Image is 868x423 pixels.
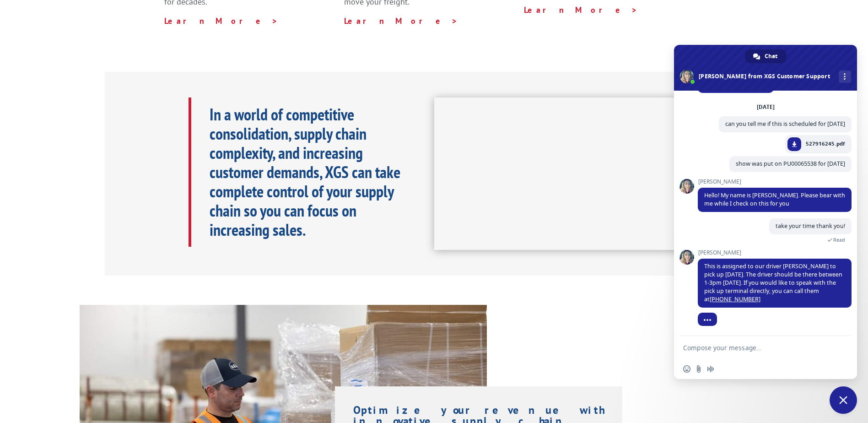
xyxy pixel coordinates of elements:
a: Learn More > [344,16,458,26]
textarea: Compose your message... [683,344,828,352]
span: Insert an emoji [683,365,690,373]
span: Audio message [707,365,714,373]
span: show was put on PU00065538 for [DATE] [736,160,845,168]
span: Chat [765,49,777,63]
div: More channels [839,70,851,83]
span: This is assigned to our driver [PERSON_NAME] to pick up [DATE]. The driver should be there betwee... [704,262,842,303]
a: Learn More > [164,16,278,26]
a: [PHONE_NUMBER] [710,295,760,303]
span: [PERSON_NAME] [698,249,852,256]
span: can you tell me if this is scheduled for [DATE] [725,120,845,128]
span: Read [833,237,845,243]
span: 527916245.pdf [806,140,845,148]
span: Hello! My name is [PERSON_NAME]. Please bear with me while I check on this for you [704,191,845,207]
b: In a world of competitive consolidation, supply chain complexity, and increasing customer demands... [210,103,400,240]
iframe: XGS Logistics Solutions [434,98,706,250]
div: [DATE] [757,104,775,110]
div: Close chat [830,386,857,414]
span: Send a file [695,365,702,373]
span: [PERSON_NAME] [698,179,852,185]
div: Chat [745,49,787,63]
span: take your time thank you! [776,222,845,230]
a: Learn More > [524,5,638,15]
